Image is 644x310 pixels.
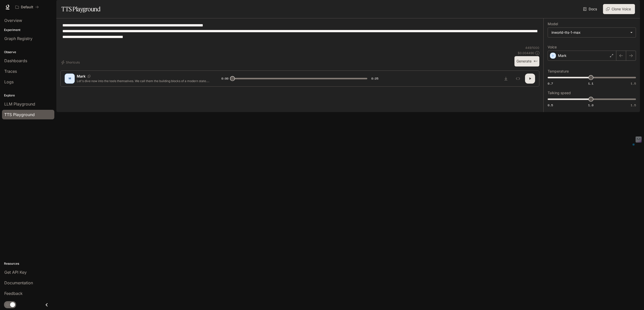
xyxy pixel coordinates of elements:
p: Voice [548,45,557,49]
button: Download audio [501,74,511,84]
button: Inspect [513,74,523,84]
p: $ 0.004490 [518,51,534,55]
p: Temperature [548,70,569,73]
button: All workspaces [13,2,41,12]
p: ⌘⏎ [534,60,537,63]
span: 1.1 [588,81,593,86]
p: Mark [77,74,86,79]
span: 1.5 [631,81,636,86]
p: Default [21,5,33,9]
button: Generate⌘⏎ [514,56,539,66]
div: M [66,75,74,83]
p: 449 / 1000 [525,46,539,50]
button: Clone Voice [603,4,635,14]
span: 0.5 [548,103,553,107]
span: 1.5 [631,103,636,107]
p: Model [548,22,558,26]
div: inworld-tts-1-max [551,30,628,35]
span: 0:25 [371,76,378,81]
a: Docs [582,4,599,14]
span: 0.7 [548,81,553,86]
button: Shortcuts [60,58,82,66]
p: Mark [558,53,567,58]
p: Let's dive now into the tools themselves. We call them the building blocks of a modern state. You... [77,79,209,83]
span: 0:00 [221,76,228,81]
button: Copy Voice ID [86,75,93,78]
p: Talking speed [548,91,571,95]
div: inworld-tts-1-max [548,28,636,37]
h1: TTS Playground [61,4,100,14]
span: 1.0 [588,103,593,107]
